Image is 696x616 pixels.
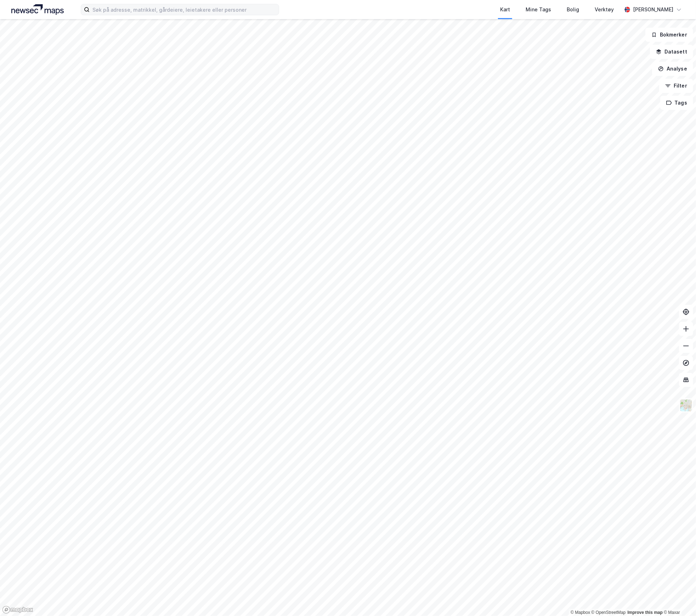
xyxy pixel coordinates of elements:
div: [PERSON_NAME] [633,5,673,14]
input: Søk på adresse, matrikkel, gårdeiere, leietakere eller personer [90,4,279,15]
div: Mine Tags [526,5,551,14]
iframe: Chat Widget [661,582,696,616]
div: Verktøy [595,5,614,14]
div: Bolig [567,5,579,14]
div: Kart [500,5,510,14]
div: Kontrollprogram for chat [661,582,696,616]
img: logo.a4113a55bc3d86da70a041830d287a7e.svg [11,4,64,15]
